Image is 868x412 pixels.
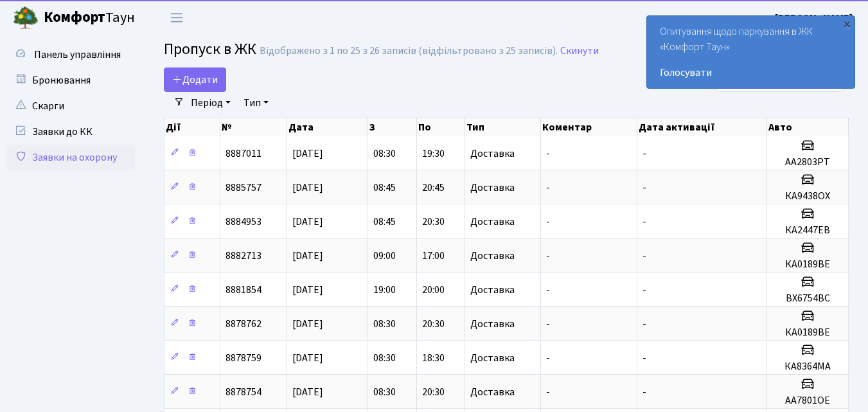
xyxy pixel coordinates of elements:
a: Скарги [6,93,135,119]
span: - [546,147,550,161]
th: № [220,118,287,136]
h5: АА7801ОЕ [772,395,843,407]
span: 17:00 [422,249,445,263]
span: Таун [44,7,135,29]
span: 19:00 [373,283,396,297]
a: Тип [238,92,274,114]
th: Авто [767,118,849,136]
span: 08:30 [373,147,396,161]
span: Доставка [470,183,515,193]
span: Додати [172,73,218,87]
a: Додати [164,67,226,92]
span: Доставка [470,285,515,295]
a: Панель управління [6,42,135,67]
span: - [546,317,550,331]
a: [PERSON_NAME] [775,10,853,26]
span: - [546,215,550,229]
span: 08:30 [373,385,396,399]
span: 08:45 [373,181,396,195]
span: - [642,215,646,229]
span: 08:45 [373,215,396,229]
a: Заявки до КК [6,119,135,145]
span: - [546,283,550,297]
span: Доставка [470,353,515,363]
span: 8881854 [226,283,261,297]
b: Комфорт [44,7,105,28]
th: По [417,118,465,136]
span: - [642,249,646,263]
span: - [546,351,550,365]
th: Тип [465,118,540,136]
h5: КА8364МА [772,361,843,373]
span: [DATE] [292,317,323,331]
th: З [368,118,416,136]
th: Дата [287,118,369,136]
span: Доставка [470,217,515,227]
span: - [642,317,646,331]
th: Дії [164,118,220,136]
a: Період [186,92,236,114]
button: Переключити навігацію [161,7,193,28]
span: 8878762 [226,317,261,331]
span: [DATE] [292,249,323,263]
span: - [642,283,646,297]
span: - [546,385,550,399]
a: Бронювання [6,67,135,93]
span: - [642,351,646,365]
span: 8882713 [226,249,261,263]
span: 8878754 [226,385,261,399]
span: Доставка [470,319,515,329]
span: 8884953 [226,215,261,229]
span: [DATE] [292,215,323,229]
img: logo.png [13,5,39,31]
span: 09:00 [373,249,396,263]
h5: АА2803РТ [772,156,843,168]
span: Доставка [470,148,515,159]
span: [DATE] [292,283,323,297]
span: 8887011 [226,147,261,161]
span: 8885757 [226,181,261,195]
span: [DATE] [292,147,323,161]
span: [DATE] [292,385,323,399]
span: Доставка [470,387,515,397]
h5: ВХ6754ВС [772,292,843,305]
span: Доставка [470,251,515,261]
span: 20:30 [422,317,445,331]
b: [PERSON_NAME] [775,11,853,25]
span: - [642,385,646,399]
span: 20:45 [422,181,445,195]
h5: КА0189ВЕ [772,258,843,271]
a: Заявки на охорону [6,145,135,170]
span: 08:30 [373,351,396,365]
div: × [840,17,853,30]
h5: КА9438ОХ [772,190,843,202]
span: 19:30 [422,147,445,161]
a: Голосувати [660,65,842,80]
div: Відображено з 1 по 25 з 26 записів (відфільтровано з 25 записів). [260,45,558,57]
span: - [642,147,646,161]
span: - [546,181,550,195]
th: Дата активації [637,118,767,136]
span: 20:30 [422,215,445,229]
span: 20:00 [422,283,445,297]
span: 08:30 [373,317,396,331]
span: [DATE] [292,351,323,365]
span: Пропуск в ЖК [164,38,256,60]
span: - [546,249,550,263]
span: 20:30 [422,385,445,399]
span: - [642,181,646,195]
th: Коментар [541,118,637,136]
div: Опитування щодо паркування в ЖК «Комфорт Таун» [647,16,855,88]
a: Скинути [560,45,599,57]
span: [DATE] [292,181,323,195]
span: 18:30 [422,351,445,365]
h5: КА2447ЕВ [772,224,843,237]
span: 8878759 [226,351,261,365]
h5: КА0189ВЕ [772,327,843,339]
span: Панель управління [34,48,121,62]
